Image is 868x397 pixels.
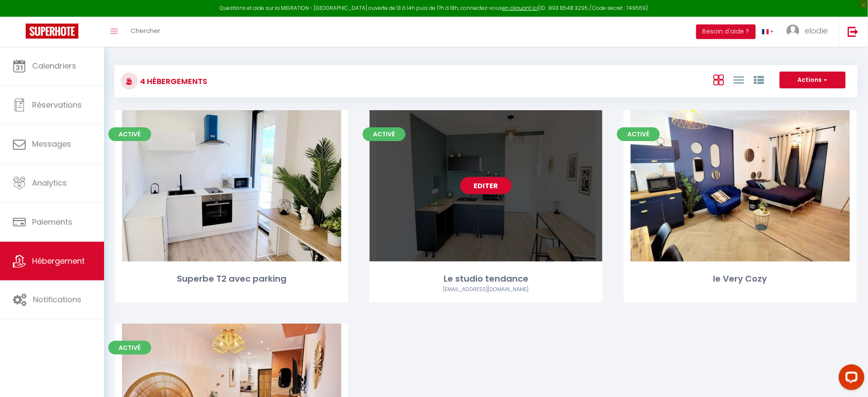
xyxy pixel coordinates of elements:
a: Vue en Box [713,72,724,87]
span: Activé [108,127,151,141]
span: elodie [805,25,828,36]
span: Activé [108,341,151,355]
img: Super Booking [26,24,78,39]
a: Vue en Liste [734,72,744,87]
span: Analytics [32,177,67,188]
h3: 4 Hébergements [138,72,207,91]
div: le Very Cozy [624,272,857,286]
a: Vue par Groupe [754,72,764,87]
a: Chercher [124,17,167,47]
span: Messages [32,138,71,149]
span: Calendriers [32,60,76,71]
button: Actions [780,72,846,89]
span: Chercher [131,26,160,35]
a: ... elodie [780,17,839,47]
span: Activé [617,127,660,141]
span: Hébergement [32,256,85,266]
a: Editer [460,177,512,194]
div: Airbnb [370,286,603,294]
a: Editer [715,177,766,194]
span: Notifications [33,294,81,305]
span: Réservations [32,99,82,110]
div: Le studio tendance [370,272,603,286]
iframe: LiveChat chat widget [832,361,868,397]
div: Superbe T2 avec parking [115,272,348,286]
button: Besoin d'aide ? [696,24,756,39]
span: Paiements [32,217,72,227]
a: Editer [206,177,257,194]
img: logout [848,26,859,37]
a: en cliquant ici [502,4,538,12]
span: Activé [363,127,406,141]
img: ... [787,24,799,37]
